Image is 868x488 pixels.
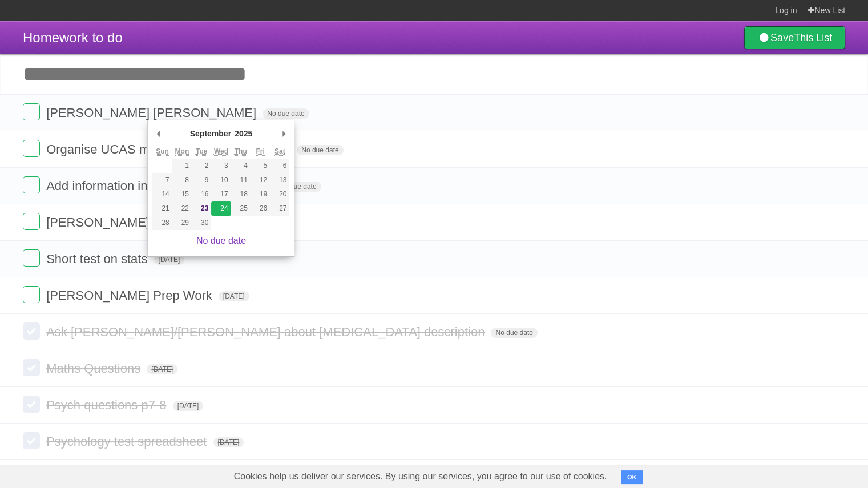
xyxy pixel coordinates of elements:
button: 30 [192,216,211,230]
a: SaveThis List [744,26,845,49]
button: 11 [231,173,251,187]
label: Done [23,213,40,230]
b: This List [794,32,832,43]
abbr: Monday [175,147,189,156]
button: 18 [231,187,251,201]
div: 2025 [233,125,254,142]
span: No due date [297,145,343,155]
span: [PERSON_NAME] Prep Work [46,288,215,303]
button: 8 [172,173,192,187]
label: Done [23,176,40,193]
span: [PERSON_NAME] Prep Work [46,215,215,229]
label: Done [23,359,40,376]
button: 22 [172,201,192,216]
button: 5 [251,159,270,173]
button: OK [621,470,643,484]
span: [DATE] [213,437,244,447]
button: 4 [231,159,251,173]
label: Done [23,249,40,267]
span: [DATE] [173,401,204,411]
button: 1 [172,159,192,173]
abbr: Thursday [235,147,247,156]
span: Cookies help us deliver our services. By using our services, you agree to our use of cookies. [223,465,619,488]
span: Ask [PERSON_NAME]/[PERSON_NAME] about [MEDICAL_DATA] description [46,325,487,339]
button: 21 [152,201,172,216]
button: 29 [172,216,192,230]
button: 6 [270,159,289,173]
label: Done [23,322,40,340]
button: 15 [172,187,192,201]
span: Psych questions p7-8 [46,398,169,412]
button: 14 [152,187,172,201]
a: No due date [196,236,246,245]
span: Maths Questions [46,361,143,376]
button: 12 [251,173,270,187]
button: 19 [251,187,270,201]
span: Psychology test spreadsheet [46,434,209,449]
span: No due date [263,108,309,119]
abbr: Friday [256,147,264,156]
abbr: Wednesday [214,147,228,156]
span: Short test on stats [46,252,150,266]
button: Previous Month [152,125,164,142]
button: 9 [192,173,211,187]
span: [DATE] [147,364,177,374]
abbr: Saturday [274,147,285,156]
label: Done [23,286,40,303]
div: September [188,125,233,142]
span: Homework to do [23,30,123,45]
button: 27 [270,201,289,216]
button: 3 [211,159,231,173]
button: 23 [192,201,211,216]
button: 28 [152,216,172,230]
button: 10 [211,173,231,187]
label: Done [23,432,40,449]
button: 2 [192,159,211,173]
label: Done [23,103,40,120]
button: 24 [211,201,231,216]
span: Add information into personal statement [46,179,271,193]
button: 25 [231,201,251,216]
span: [DATE] [154,255,185,265]
span: Organise UCAS meeting [PERSON_NAME] [46,142,293,156]
button: 20 [270,187,289,201]
abbr: Tuesday [196,147,207,156]
span: [DATE] [219,291,249,301]
button: 26 [251,201,270,216]
span: No due date [491,328,537,338]
button: 17 [211,187,231,201]
span: No due date [274,182,321,192]
button: 7 [152,173,172,187]
label: Done [23,396,40,413]
button: Next Month [278,125,289,142]
span: [PERSON_NAME] [PERSON_NAME] [46,106,259,120]
button: 13 [270,173,289,187]
label: Done [23,140,40,157]
button: 16 [192,187,211,201]
abbr: Sunday [156,147,169,156]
